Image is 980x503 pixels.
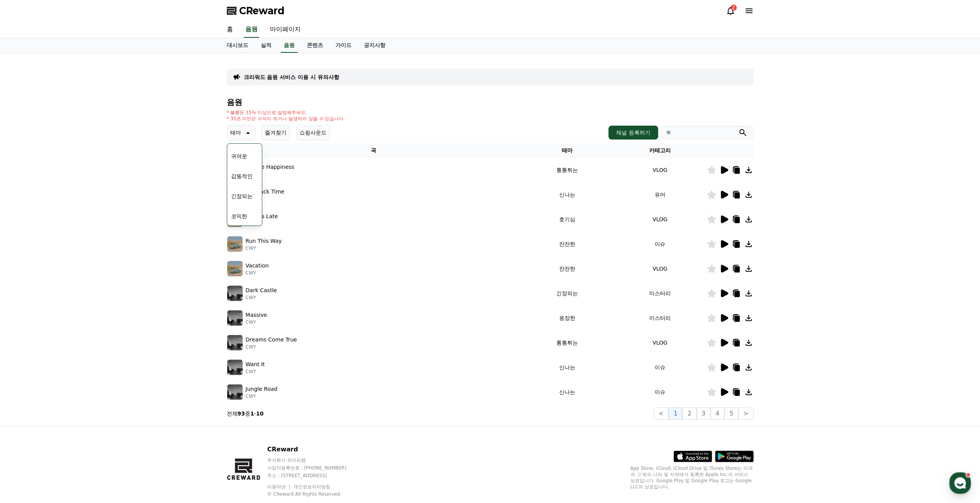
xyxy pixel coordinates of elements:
td: VLOG [613,158,706,182]
td: 신나는 [521,182,613,207]
a: 콘텐츠 [301,38,329,53]
p: CReward [267,445,361,454]
p: CWY [246,245,282,251]
button: > [738,407,753,420]
a: 이용약관 [267,484,291,490]
p: Massive [246,311,267,319]
strong: 1 [250,410,254,417]
td: 통통튀는 [521,330,613,355]
button: 5 [724,407,738,420]
p: Run This Way [246,237,282,245]
p: CWY [246,196,285,202]
a: 음원 [244,22,259,38]
button: 1 [668,407,682,420]
p: CWY [246,319,267,325]
button: 3 [697,407,710,420]
td: 유머 [613,182,706,207]
th: 테마 [521,143,613,158]
a: 홈 [221,22,239,38]
p: CWY [246,294,277,301]
p: Dreams Come True [246,336,297,344]
td: VLOG [613,207,706,232]
td: 잔잔한 [521,232,613,256]
a: 대시보드 [221,38,255,53]
a: 음원 [281,38,298,53]
button: 감동적인 [228,168,256,185]
a: 공지사항 [358,38,392,53]
td: 이슈 [613,380,706,404]
th: 카테고리 [613,143,706,158]
a: 실적 [255,38,278,53]
p: © CReward All Rights Reserved. [267,491,361,497]
strong: 93 [238,410,245,417]
p: * 35초 미만은 수익이 적거나 발생하지 않을 수 있습니다. [227,116,345,122]
a: CReward [227,5,285,17]
button: 긴장되는 [228,188,256,205]
p: Cat Rack Time [246,188,285,196]
button: 코믹한 [228,208,250,225]
p: 테마 [230,127,241,138]
button: 테마 [227,125,255,140]
p: Jungle Road [246,385,278,393]
span: CReward [239,5,285,17]
button: 귀여운 [228,148,250,165]
p: 사업자등록번호 : [PHONE_NUMBER] [267,465,361,471]
img: music [227,335,243,350]
a: 개인정보처리방침 [293,484,330,490]
button: 즐겨찾기 [261,125,290,140]
a: 크리워드 음원 서비스 이용 시 유의사항 [244,73,339,81]
strong: 10 [256,410,263,417]
p: Vacation [246,262,269,270]
a: 대화 [51,244,99,264]
th: 곡 [227,143,521,158]
span: 설정 [119,256,128,262]
a: 홈 [2,244,51,264]
p: CWY [246,171,295,177]
td: 호기심 [521,207,613,232]
td: 잔잔한 [521,256,613,281]
p: 주식회사 와이피랩 [267,457,361,463]
img: music [227,310,243,326]
button: 쇼핑사운드 [296,125,330,140]
button: 4 [710,407,724,420]
td: 긴장되는 [521,281,613,306]
img: music [227,236,243,252]
p: Want It [246,360,265,368]
td: 이슈 [613,232,706,256]
td: 통통튀는 [521,158,613,182]
p: CWY [246,393,278,399]
p: CWY [246,344,297,350]
button: 채널 등록하기 [608,126,658,140]
p: 주소 : [STREET_ADDRESS] [267,473,361,479]
button: 2 [682,407,696,420]
img: music [227,261,243,276]
a: 2 [726,6,735,15]
p: 전체 중 - [227,410,264,417]
td: 웅장한 [521,306,613,330]
a: 설정 [99,244,148,264]
a: 가이드 [329,38,358,53]
img: music [227,286,243,301]
td: VLOG [613,256,706,281]
td: 미스터리 [613,306,706,330]
td: 미스터리 [613,281,706,306]
h4: 음원 [227,98,754,106]
td: 신나는 [521,380,613,404]
img: music [227,384,243,400]
button: < [653,407,668,420]
p: App Store, iCloud, iCloud Drive 및 iTunes Store는 미국과 그 밖의 나라 및 지역에서 등록된 Apple Inc.의 서비스 상표입니다. Goo... [630,465,754,490]
p: * 볼륨은 15% 이상으로 설정해주세요. [227,109,345,116]
td: 이슈 [613,355,706,380]
div: 2 [730,5,737,11]
td: VLOG [613,330,706,355]
p: A Little Happiness [246,163,295,171]
a: 마이페이지 [264,22,307,38]
p: Dark Castle [246,286,277,294]
p: CWY [246,368,265,375]
span: 홈 [24,256,29,262]
img: music [227,360,243,375]
p: CWY [246,270,269,276]
td: 신나는 [521,355,613,380]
